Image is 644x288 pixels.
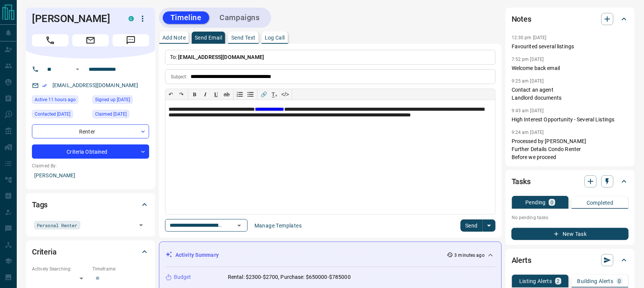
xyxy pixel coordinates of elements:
[163,11,209,24] button: Timeline
[32,199,48,211] h2: Tags
[269,89,280,100] button: T̲ₓ
[265,35,285,40] p: Log Call
[512,228,629,240] button: New Task
[211,89,221,100] button: 𝐔
[32,124,149,138] div: Renter
[512,64,629,72] p: Welcome back email
[231,35,256,40] p: Send Text
[37,221,78,229] span: Personal Renter
[171,73,188,80] p: Subject:
[280,89,291,100] button: </>
[42,83,47,88] svg: Email Verified
[587,200,614,205] p: Completed
[52,82,138,88] a: [EMAIL_ADDRESS][DOMAIN_NAME]
[512,254,531,266] h2: Alerts
[35,110,70,118] span: Contacted [DATE]
[577,278,614,284] p: Building Alerts
[178,54,264,60] span: [EMAIL_ADDRESS][DOMAIN_NAME]
[214,91,218,97] span: 𝐔
[32,13,117,25] h1: [PERSON_NAME]
[212,11,267,24] button: Campaigns
[92,266,149,272] p: Timeframe:
[165,50,496,65] p: To:
[129,16,134,21] div: condos.ca
[512,251,629,269] div: Alerts
[512,137,629,161] p: Processed by [PERSON_NAME] Further Details Condo Renter Before we proceed
[512,175,531,188] h2: Tasks
[73,65,82,74] button: Open
[512,172,629,191] div: Tasks
[512,212,629,223] p: No pending tasks
[95,110,127,118] span: Claimed [DATE]
[512,10,629,28] div: Notes
[235,89,245,100] button: Numbered list
[176,89,187,100] button: ↷
[92,95,149,106] div: Wed Mar 02 2022
[512,78,544,84] p: 9:25 am [DATE]
[32,169,149,182] p: [PERSON_NAME]
[92,110,149,121] div: Wed Mar 02 2022
[174,273,191,281] p: Budget
[618,278,621,284] p: 0
[455,252,485,259] p: 3 minutes ago
[35,96,76,103] span: Active 11 hours ago
[512,116,629,124] p: High Interest Opportunity - Several Listings
[228,273,351,281] p: Rental: $2300-$2700, Purchase: $650000-$785000
[195,35,222,40] p: Send Email
[250,220,306,232] button: Manage Templates
[519,278,552,284] p: Listing Alerts
[512,130,544,135] p: 9:24 am [DATE]
[512,35,547,40] p: 12:30 pm [DATE]
[32,243,149,261] div: Criteria
[165,89,176,100] button: ↶
[136,220,146,231] button: Open
[512,57,544,62] p: 7:52 pm [DATE]
[224,91,230,97] s: ab
[526,200,546,205] p: Pending
[200,89,211,100] button: 𝑰
[245,89,256,100] button: Bullet list
[512,86,629,102] p: Contact an agent Landlord documents
[72,34,109,46] span: Email
[461,220,496,232] div: split button
[557,278,560,284] p: 2
[221,89,232,100] button: ab
[512,43,629,51] p: Favourited several listings
[512,13,531,25] h2: Notes
[461,220,483,232] button: Send
[234,220,245,231] button: Open
[259,89,269,100] button: 🔗
[162,35,186,40] p: Add Note
[113,34,149,46] span: Message
[32,145,149,159] div: Criteria Obtained
[95,96,130,103] span: Signed up [DATE]
[175,251,219,259] p: Activity Summary
[189,89,200,100] button: 𝐁
[32,266,89,272] p: Actively Searching:
[32,162,149,169] p: Claimed By:
[32,196,149,214] div: Tags
[550,200,553,205] p: 0
[32,246,57,258] h2: Criteria
[165,248,495,262] div: Activity Summary3 minutes ago
[512,108,544,113] p: 9:43 am [DATE]
[32,34,68,46] span: Call
[32,95,89,106] div: Thu Sep 11 2025
[32,110,89,121] div: Wed Aug 20 2025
